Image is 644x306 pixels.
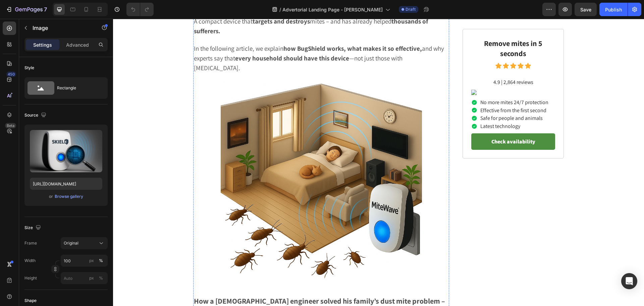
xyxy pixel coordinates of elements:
span: or [49,192,53,201]
div: px [89,258,94,264]
button: 7 [3,3,50,16]
div: Undo/Redo [126,3,154,16]
span: Original [64,240,78,246]
button: % [88,274,96,282]
p: 7 [44,5,47,13]
p: No more mites 24/7 protection [367,81,435,87]
p: Latest technology [367,104,435,111]
label: Width [24,258,36,264]
p: How a [DEMOGRAPHIC_DATA] engineer solved his family’s dust mite problem – and helped thousands of... [81,278,335,295]
input: px% [61,255,108,267]
p: 4.9 | 2,864 reviews [359,60,441,67]
div: Rectangle [57,80,98,96]
div: Open Intercom Messenger [621,273,637,289]
button: <p>Check availability</p> [358,115,442,131]
div: px [89,275,94,281]
div: % [99,275,103,281]
button: % [88,257,96,265]
span: Save [580,7,591,12]
label: Height [24,275,37,281]
div: % [99,258,103,264]
button: Publish [599,3,628,16]
p: Effective from the first second [367,89,435,95]
span: Draft [406,6,416,12]
img: preview-image [30,130,102,172]
p: Remove mites in 5 seconds [359,19,441,40]
div: Browse gallery [55,193,83,200]
div: Size [24,223,42,232]
span: / [279,6,281,13]
div: Beta [5,123,16,128]
button: Save [575,3,597,16]
div: 450 [6,72,16,77]
div: Style [24,65,34,71]
div: Source [24,111,48,120]
strong: how BugShield works, what makes it so effective, [170,26,309,34]
iframe: Design area [113,19,644,306]
button: Browse gallery [54,193,84,200]
div: Publish [605,6,622,13]
div: Shape [24,298,37,304]
label: Frame [24,240,37,246]
p: Safe for people and animals [367,96,435,102]
button: Original [61,237,108,249]
img: gempages_574028890666697497-1edb27f3-57ef-41a3-b323-cd54fb015396.png [358,71,442,76]
p: Check availability [378,118,422,128]
strong: every household should have this device [122,35,236,43]
p: Settings [33,41,52,48]
input: https://example.com/image.jpg [30,178,102,190]
p: Image [33,24,90,32]
button: px [97,257,105,265]
button: px [97,274,105,282]
p: Advanced [66,41,89,48]
p: In the following article, we explain and why experts say that —not just those with [MEDICAL_DATA]. [81,25,335,54]
img: gempages_574028890666697497-1f970b26-66fa-41d6-9284-af61d7f52902.png [108,61,309,263]
input: px% [61,272,108,284]
span: Advertorial Landing Page - [PERSON_NAME] [282,6,383,13]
